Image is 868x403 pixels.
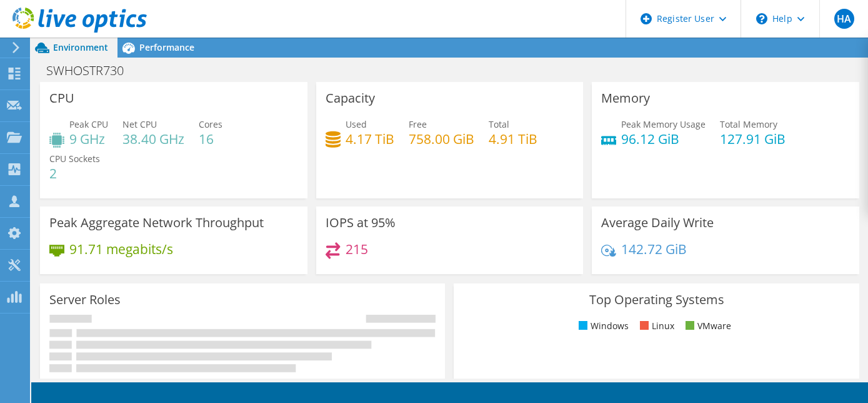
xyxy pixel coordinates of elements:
h4: 4.17 TiB [346,132,394,146]
span: Cores [199,118,222,130]
h4: 142.72 GiB [621,242,687,256]
h4: 91.71 megabits/s [69,242,173,256]
h4: 127.91 GiB [720,132,786,146]
svg: \n [756,13,767,24]
span: Peak Memory Usage [621,118,706,130]
h4: 96.12 GiB [621,132,706,146]
span: HA [834,9,854,29]
h4: 9 GHz [69,132,108,146]
h1: SWHOSTR730 [41,64,143,78]
span: Peak CPU [69,118,108,130]
h4: 758.00 GiB [409,132,474,146]
h3: Top Operating Systems [463,293,849,307]
span: Free [409,118,427,130]
span: Performance [139,41,194,53]
h3: Average Daily Write [601,216,714,230]
h4: 2 [49,166,100,180]
li: VMware [682,319,731,333]
h3: Peak Aggregate Network Throughput [49,216,264,230]
h4: 215 [346,242,368,256]
span: Environment [53,41,108,53]
span: Total Memory [720,118,777,130]
li: Linux [637,319,674,333]
span: CPU Sockets [49,153,100,165]
h3: Memory [601,91,650,105]
span: Total [489,118,509,130]
h3: Server Roles [49,293,121,307]
h4: 16 [199,132,222,146]
span: Used [346,118,367,130]
h4: 4.91 TiB [489,132,537,146]
h3: Capacity [326,91,375,105]
li: Windows [576,319,629,333]
h3: CPU [49,91,74,105]
h3: IOPS at 95% [326,216,396,230]
span: Net CPU [122,118,157,130]
h4: 38.40 GHz [122,132,184,146]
